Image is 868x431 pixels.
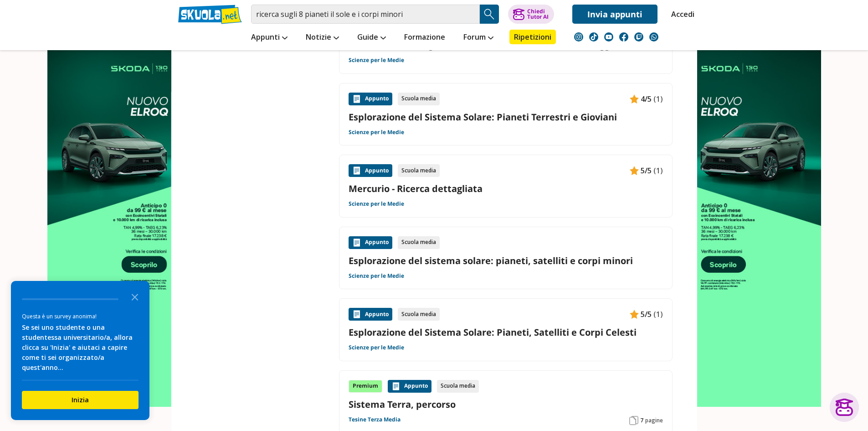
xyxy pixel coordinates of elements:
div: Appunto [349,93,392,105]
a: Tesine Terza Media [349,416,401,423]
img: Appunti contenuto [352,238,361,247]
img: facebook [619,32,628,42]
img: Appunti contenuto [352,166,361,175]
button: Inizia [22,391,139,409]
img: twitch [634,32,643,42]
span: (1) [653,93,663,105]
img: youtube [604,32,613,42]
a: Scienze per le Medie [349,200,404,208]
div: Se sei uno studente o una studentessa universitario/a, allora clicca su 'Inizia' e aiutaci a capi... [22,322,139,373]
span: 7 [640,417,643,424]
img: Appunti contenuto [630,94,639,104]
a: Esplorazione del Sistema Solare: Pianeti, Satelliti e Corpi Celesti [349,326,663,338]
img: Appunti contenuto [352,94,361,104]
div: Appunto [349,164,392,177]
button: ChiediTutor AI [508,5,554,24]
a: Ripetizioni [509,30,556,44]
a: Guide [355,30,388,46]
img: tiktok [589,32,598,42]
div: Questa è un survey anonima! [22,312,139,321]
div: Scuola media [398,164,440,177]
img: Appunti contenuto [352,310,361,319]
img: Pagine [629,416,638,425]
a: Forum [461,30,496,46]
div: Chiedi Tutor AI [527,9,549,20]
a: Mercurio - Ricerca dettagliata [349,182,663,195]
div: Scuola media [437,380,479,393]
span: pagine [645,417,663,424]
a: Esplorazione del Sistema Solare: Pianeti Terrestri e Gioviani [349,111,663,123]
button: Close the survey [126,287,144,306]
a: Notizie [303,30,341,46]
a: Accedi [671,5,690,24]
input: Cerca appunti, riassunti o versioni [251,5,480,24]
img: Appunti contenuto [391,382,401,391]
span: 4/5 [641,93,652,105]
img: instagram [574,32,583,42]
div: Appunto [388,380,431,393]
span: (1) [653,165,663,177]
a: Invia appunti [572,5,657,24]
a: Esplorazione del sistema solare: pianeti, satelliti e corpi minori [349,254,663,267]
a: Appunti [249,30,290,46]
div: Survey [11,281,149,420]
span: 5/5 [641,165,652,177]
a: Scienze per le Medie [349,129,404,136]
img: Appunti contenuto [630,166,639,175]
a: Sistema Terra, percorso [349,398,663,410]
div: Scuola media [398,308,440,321]
span: 5/5 [641,308,652,320]
img: WhatsApp [649,32,658,42]
span: (1) [653,308,663,320]
a: Scienze per le Medie [349,344,404,351]
img: Cerca appunti, riassunti o versioni [483,7,496,21]
div: Appunto [349,308,392,321]
div: Premium [349,380,382,393]
div: Appunto [349,236,392,249]
a: Scienze per le Medie [349,57,404,64]
a: Scienze per le Medie [349,272,404,280]
div: Scuola media [398,236,440,249]
img: Appunti contenuto [630,310,639,319]
button: Search Button [480,5,499,24]
div: Scuola media [398,93,440,105]
a: Formazione [402,30,447,46]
